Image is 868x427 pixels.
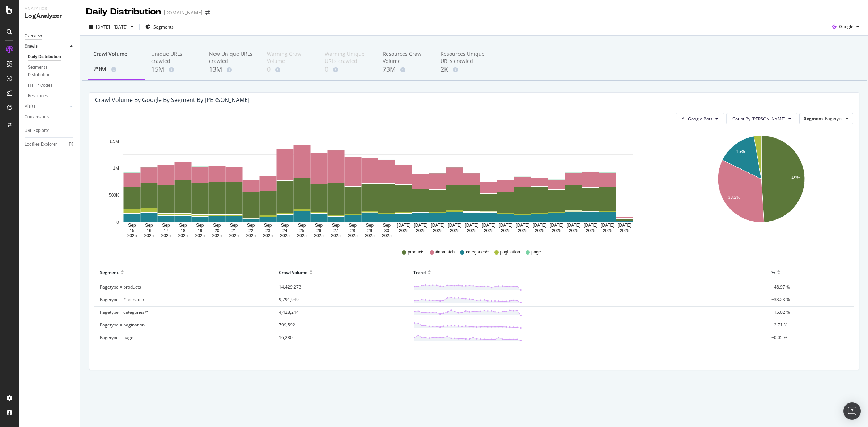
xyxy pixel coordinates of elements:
[246,233,256,238] text: 2025
[25,6,74,12] div: Analytics
[95,130,662,239] div: A chart.
[93,50,140,64] div: Crawl Volume
[205,10,210,15] div: arrow-right-arrow-left
[433,228,443,233] text: 2025
[179,223,187,228] text: Sep
[567,223,580,228] text: [DATE]
[349,223,357,228] text: Sep
[771,296,790,303] span: +33.23 %
[264,223,272,228] text: Sep
[297,233,307,238] text: 2025
[350,228,356,233] text: 28
[263,233,273,238] text: 2025
[28,64,75,79] a: Segments Distribution
[435,249,455,255] span: #nomatch
[843,402,861,420] div: Open Intercom Messenger
[676,113,724,124] button: All Google Bots
[499,223,512,228] text: [DATE]
[669,130,853,239] svg: A chart.
[829,21,862,33] button: Google
[325,65,371,74] div: 0
[100,334,133,341] span: Pagetype = page
[196,223,204,228] text: Sep
[214,228,220,233] text: 20
[315,223,323,228] text: Sep
[25,103,35,110] div: Visits
[95,96,250,103] div: Crawl Volume by google by Segment by [PERSON_NAME]
[367,228,373,233] text: 29
[839,24,854,30] span: Google
[25,32,75,40] a: Overview
[146,228,152,233] text: 16
[109,193,119,198] text: 500K
[331,233,341,238] text: 2025
[771,334,787,341] span: +0.05 %
[28,92,75,100] a: Resources
[127,233,137,238] text: 2025
[109,139,119,144] text: 1.5M
[726,113,797,124] button: Count By [PERSON_NAME]
[229,233,239,238] text: 2025
[399,228,409,233] text: 2025
[265,228,271,233] text: 23
[153,24,174,30] span: Segments
[25,127,75,134] a: URL Explorer
[397,223,411,228] text: [DATE]
[267,50,313,65] div: Warning Crawl Volume
[348,233,358,238] text: 2025
[298,223,306,228] text: Sep
[279,334,293,341] span: 16,280
[129,228,135,233] text: 15
[535,228,545,233] text: 2025
[569,228,579,233] text: 2025
[383,50,429,65] div: Resources Crawl Volume
[28,64,68,79] div: Segments Distribution
[113,166,119,171] text: 1M
[25,113,49,121] div: Conversions
[550,223,563,228] text: [DATE]
[416,228,426,233] text: 2025
[467,228,477,233] text: 2025
[195,233,205,238] text: 2025
[100,309,149,315] span: Pagetype = categories/*
[280,233,290,238] text: 2025
[383,65,429,74] div: 73M
[28,53,75,61] a: Daily Distribution
[518,228,528,233] text: 2025
[100,322,145,328] span: Pagetype = pagination
[448,223,461,228] text: [DATE]
[279,284,301,290] span: 14,429,273
[25,127,49,134] div: URL Explorer
[325,50,371,65] div: Warning Unique URLs crawled
[413,266,426,278] div: Trend
[86,21,136,33] button: [DATE] - [DATE]
[145,223,153,228] text: Sep
[431,223,444,228] text: [DATE]
[178,233,188,238] text: 2025
[213,223,221,228] text: Sep
[267,65,313,74] div: 0
[28,82,75,89] a: HTTP Codes
[482,223,495,228] text: [DATE]
[484,228,494,233] text: 2025
[25,141,75,148] a: Logfiles Explorer
[333,228,339,233] text: 27
[100,284,141,290] span: Pagetype = products
[25,43,38,50] div: Crawls
[366,223,374,228] text: Sep
[603,228,613,233] text: 2025
[584,223,597,228] text: [DATE]
[100,296,144,303] span: Pagetype = #nomatch
[231,228,237,233] text: 21
[384,228,390,233] text: 30
[365,233,375,238] text: 2025
[247,223,255,228] text: Sep
[500,249,520,255] span: pagination
[531,249,541,255] span: page
[212,233,222,238] text: 2025
[618,223,631,228] text: [DATE]
[93,64,140,74] div: 29M
[86,6,161,18] div: Daily Distribution
[128,223,136,228] text: Sep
